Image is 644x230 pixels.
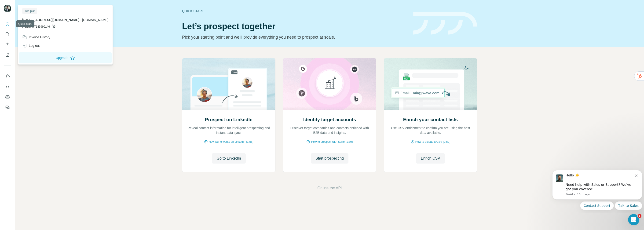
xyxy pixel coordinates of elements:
[628,214,639,225] iframe: Intercom live chat
[4,40,11,49] button: Enrich CSV
[22,43,40,48] div: Log out
[4,103,11,112] button: Feedback
[421,156,440,161] span: Enrich CSV
[22,18,79,22] span: [EMAIL_ADDRESS][DOMAIN_NAME]
[209,140,253,144] span: How Surfe works on LinkedIn (1:58)
[187,126,271,135] p: Reveal contact information for intelligent prospecting and instant data sync.
[182,9,408,13] div: Quick start
[212,153,245,164] button: Go to LinkedIn
[22,25,50,29] span: HUBSPOT145999146
[22,8,37,14] div: Free plan
[384,58,477,110] img: Enrich your contact lists
[415,140,450,144] span: How to upload a CSV (2:59)
[4,30,11,38] button: Search
[4,93,11,101] button: Dashboard
[4,51,11,59] button: My lists
[288,126,371,135] p: Discover target companies and contacts enriched with B2B data and insights.
[4,72,11,81] button: Use Surfe on LinkedIn
[550,166,644,213] iframe: Intercom notifications message
[638,214,641,218] span: 1
[80,18,81,22] span: .
[403,116,458,123] h2: Enrich your contact lists
[311,153,348,164] button: Start prospecting
[317,185,342,191] button: Or use the API
[216,156,241,161] span: Go to LinkedIn
[4,20,11,28] button: Quick start
[4,83,11,91] button: Use Surfe API
[4,5,11,12] img: Avatar
[205,116,252,123] h2: Prospect on LinkedIn
[311,140,353,144] span: How to prospect with Surfe (1:30)
[182,58,275,110] img: Prospect on LinkedIn
[182,22,408,31] h1: Let’s prospect together
[303,116,356,123] h2: Identify target accounts
[283,58,376,110] img: Identify target accounts
[82,18,108,22] span: [DOMAIN_NAME]
[19,52,112,63] button: Upgrade
[413,12,477,35] img: banner
[22,35,50,40] div: Invoice History
[315,156,344,161] span: Start prospecting
[416,153,445,164] button: Enrich CSV
[389,126,472,135] p: Use CSV enrichment to confirm you are using the best data available.
[182,34,408,40] p: Pick your starting point and we’ll provide everything you need to prospect at scale.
